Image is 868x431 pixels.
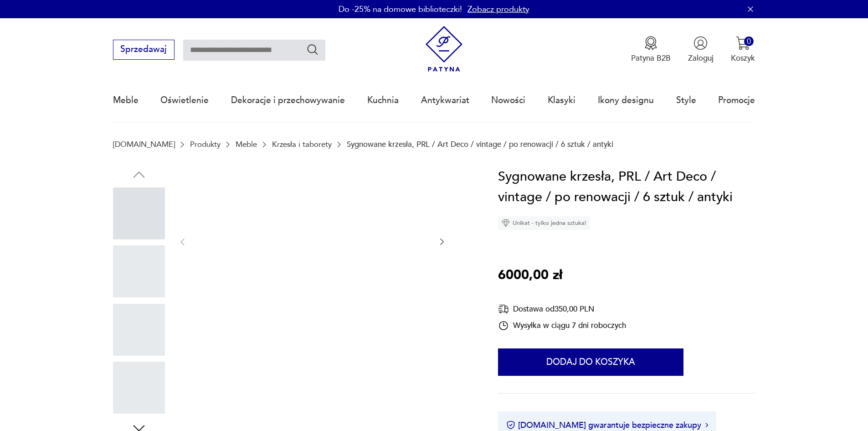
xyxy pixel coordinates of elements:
a: Kuchnia [367,79,399,121]
p: Zaloguj [688,53,714,63]
img: Ikona dostawy [498,303,509,315]
div: Wysyłka w ciągu 7 dni roboczych [498,320,626,331]
p: Patyna B2B [631,53,671,63]
button: Dodaj do koszyka [498,348,683,376]
h1: Sygnowane krzesła, PRL / Art Deco / vintage / po renowacji / 6 sztuk / antyki [498,166,755,208]
img: Ikona diamentu [502,219,510,227]
p: 6000,00 zł [498,265,562,286]
p: Sygnowane krzesła, PRL / Art Deco / vintage / po renowacji / 6 sztuk / antyki [347,140,613,149]
a: [DOMAIN_NAME] [113,140,175,149]
div: 0 [744,36,754,46]
a: Style [676,79,696,121]
p: Do -25% na domowe biblioteczki! [339,4,462,15]
a: Nowości [491,79,525,121]
button: Sprzedawaj [113,40,175,60]
a: Antykwariat [421,79,469,121]
a: Sprzedawaj [113,47,175,54]
a: Klasyki [548,79,575,121]
img: Ikona certyfikatu [506,421,515,430]
a: Promocje [718,79,755,121]
a: Krzesła i taborety [272,140,332,149]
p: Koszyk [731,53,755,63]
button: [DOMAIN_NAME] gwarantuje bezpieczne zakupy [506,420,708,431]
img: Zdjęcie produktu Sygnowane krzesła, PRL / Art Deco / vintage / po renowacji / 6 sztuk / antyki [198,166,426,316]
img: Ikona strzałki w prawo [705,423,708,427]
a: Ikona medaluPatyna B2B [631,36,671,63]
button: Patyna B2B [631,36,671,63]
div: Unikat - tylko jedna sztuka! [498,216,590,230]
img: Ikona koszyka [736,36,750,50]
button: Szukaj [306,43,319,56]
img: Patyna - sklep z meblami i dekoracjami vintage [421,26,467,72]
a: Meble [236,140,257,149]
button: 0Koszyk [731,36,755,63]
a: Ikony designu [598,79,654,121]
a: Meble [113,79,139,121]
div: Dostawa od 350,00 PLN [498,303,626,315]
img: Ikona medalu [644,36,658,50]
button: Zaloguj [688,36,714,63]
a: Produkty [190,140,221,149]
a: Oświetlenie [160,79,209,121]
a: Dekoracje i przechowywanie [231,79,345,121]
img: Ikonka użytkownika [693,36,708,50]
a: Zobacz produkty [467,4,529,15]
